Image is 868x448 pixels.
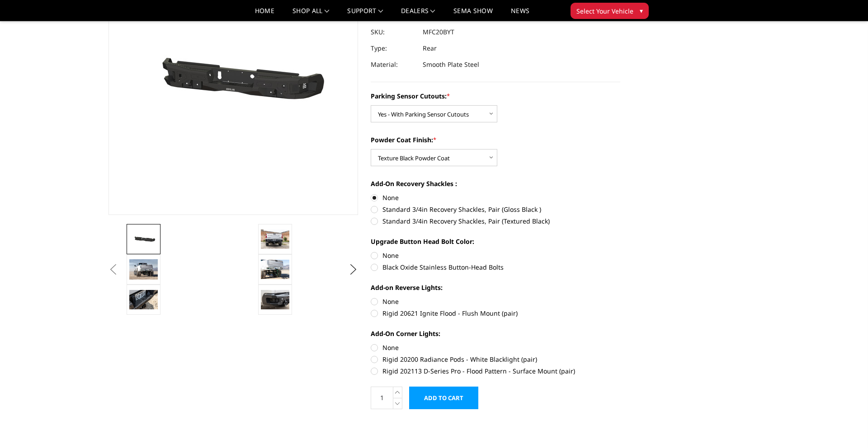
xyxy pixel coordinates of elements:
[261,229,289,248] img: 2020-2025 Chevrolet / GMC 2500-3500 - Freedom Series - Rear Bumper
[106,263,120,276] button: Previous
[453,8,493,21] a: SEMA Show
[371,262,620,272] label: Black Oxide Stainless Button-Head Bolts
[371,237,620,246] label: Upgrade Button Head Bolt Color:
[371,193,620,202] label: None
[371,40,416,56] dt: Type:
[571,3,649,19] button: Select Your Vehicle
[371,135,620,145] label: Powder Coat Finish:
[371,343,620,352] label: None
[371,205,620,214] label: Standard 3/4in Recovery Shackles, Pair (Gloss Black )
[261,260,289,279] img: 2020-2025 Chevrolet / GMC 2500-3500 - Freedom Series - Rear Bumper
[371,216,620,226] label: Standard 3/4in Recovery Shackles, Pair (Textured Black)
[409,387,478,409] input: Add to Cart
[371,355,620,364] label: Rigid 20200 Radiance Pods - White Blacklight (pair)
[640,6,643,15] span: ▾
[371,297,620,306] label: None
[371,24,416,40] dt: SKU:
[261,290,289,309] img: 2020-2025 Chevrolet / GMC 2500-3500 - Freedom Series - Rear Bumper
[292,8,329,21] a: shop all
[129,233,158,246] img: 2020-2025 Chevrolet / GMC 2500-3500 - Freedom Series - Rear Bumper
[423,24,454,40] dd: MFC20BYT
[371,366,620,376] label: Rigid 202113 D-Series Pro - Flood Pattern - Surface Mount (pair)
[371,251,620,260] label: None
[423,56,479,73] dd: Smooth Plate Steel
[401,8,435,21] a: Dealers
[823,405,868,448] iframe: Chat Widget
[371,179,620,188] label: Add-On Recovery Shackles :
[371,56,416,73] dt: Material:
[255,8,274,21] a: Home
[371,283,620,292] label: Add-on Reverse Lights:
[371,308,620,318] label: Rigid 20621 Ignite Flood - Flush Mount (pair)
[347,263,360,276] button: Next
[129,290,158,309] img: 2020-2025 Chevrolet / GMC 2500-3500 - Freedom Series - Rear Bumper
[129,259,158,279] img: 2020-2025 Chevrolet / GMC 2500-3500 - Freedom Series - Rear Bumper
[576,6,633,16] span: Select Your Vehicle
[347,8,383,21] a: Support
[423,40,437,56] dd: Rear
[371,329,620,338] label: Add-On Corner Lights:
[511,8,529,21] a: News
[371,91,620,101] label: Parking Sensor Cutouts:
